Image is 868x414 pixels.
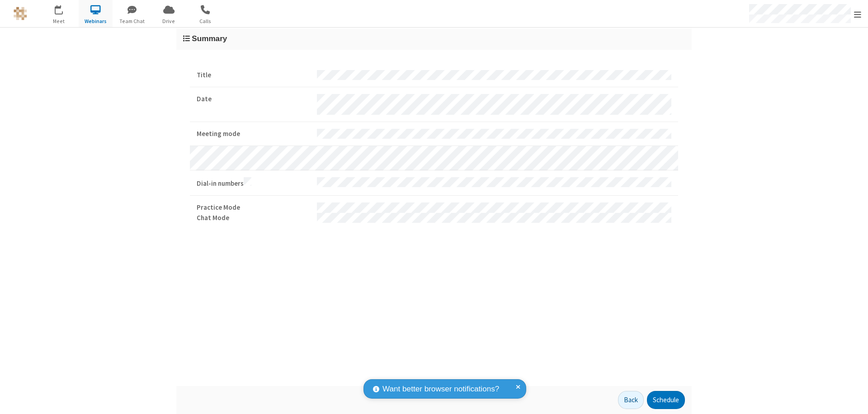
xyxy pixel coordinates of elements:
span: Drive [152,17,186,25]
span: Webinars [79,17,113,25]
span: Meet [42,17,76,25]
span: Team Chat [115,17,149,25]
iframe: Chat [845,390,861,408]
strong: Meeting mode [197,129,310,139]
strong: Date [197,94,310,104]
strong: Chat Mode [197,213,310,223]
div: 6 [61,5,67,12]
button: Schedule [647,391,685,409]
img: QA Selenium DO NOT DELETE OR CHANGE [14,7,27,20]
strong: Dial-in numbers [197,177,310,189]
strong: Title [197,70,310,80]
span: Calls [189,17,222,25]
strong: Practice Mode [197,202,310,213]
span: Summary [192,34,227,43]
span: Want better browser notifications? [382,383,499,395]
button: Back [618,391,644,409]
